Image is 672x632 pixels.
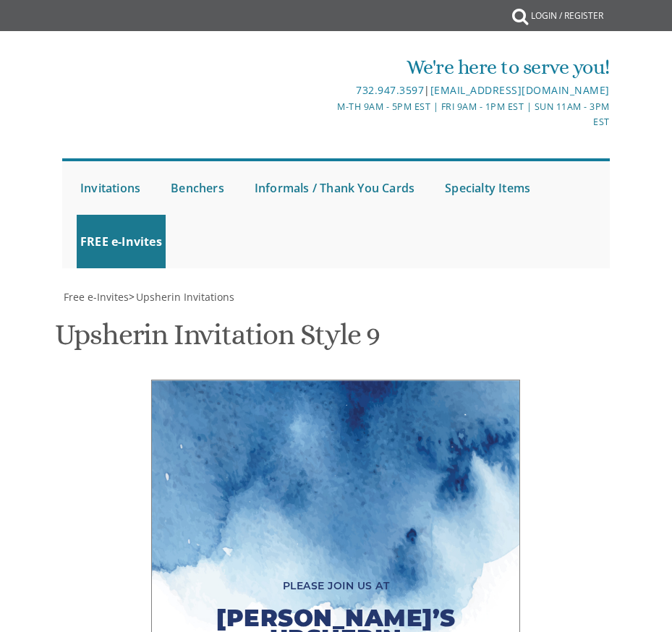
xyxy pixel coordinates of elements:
[55,319,380,362] h1: Upsherin Invitation Style 9
[77,215,166,268] a: FREE e-Invites
[77,161,144,215] a: Invitations
[62,290,129,304] a: Free e-Invites
[430,83,610,97] a: [EMAIL_ADDRESS][DOMAIN_NAME]
[337,99,610,130] div: M-Th 9am - 5pm EST | Fri 9am - 1pm EST | Sun 11am - 3pm EST
[441,161,534,215] a: Specialty Items
[135,290,234,304] a: Upsherin Invitations
[64,290,129,304] span: Free e-Invites
[167,161,228,215] a: Benchers
[136,290,234,304] span: Upsherin Invitations
[356,83,424,97] a: 732.947.3597
[337,53,610,82] div: We're here to serve you!
[251,161,418,215] a: Informals / Thank You Cards
[337,82,610,99] div: |
[129,290,234,304] span: >
[181,576,490,596] div: Please join us at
